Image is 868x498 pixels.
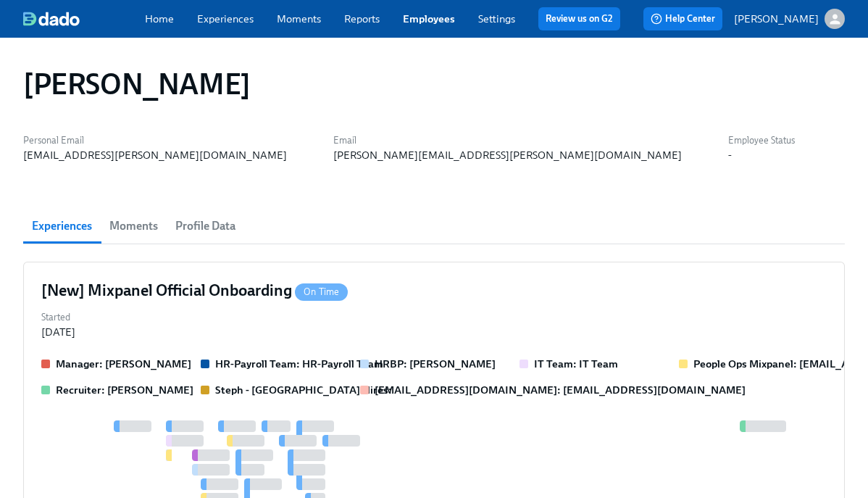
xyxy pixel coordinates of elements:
[538,7,620,30] button: Review us on G2
[109,216,158,236] span: Moments
[23,12,145,26] a: dado
[295,286,348,297] span: On Time
[651,12,715,26] span: Help Center
[215,357,383,370] strong: HR-Payroll Team: HR-Payroll Team
[41,325,75,339] div: [DATE]
[215,383,392,397] strong: Steph - [GEOGRAPHIC_DATA] Hires:
[546,12,613,26] a: Review us on G2
[145,12,174,25] a: Home
[175,216,235,236] span: Profile Data
[333,148,682,162] div: [PERSON_NAME][EMAIL_ADDRESS][PERSON_NAME][DOMAIN_NAME]
[728,148,732,162] div: -
[375,357,496,370] strong: HRBP: [PERSON_NAME]
[728,133,795,148] label: Employee Status
[643,7,722,30] button: Help Center
[23,67,251,101] h1: [PERSON_NAME]
[41,280,348,302] h4: [New] Mixpanel Official Onboarding
[478,12,515,25] a: Settings
[534,357,618,370] strong: IT Team: IT Team
[344,12,380,25] a: Reports
[277,12,321,25] a: Moments
[197,12,254,25] a: Experiences
[375,383,746,397] strong: [EMAIL_ADDRESS][DOMAIN_NAME]: [EMAIL_ADDRESS][DOMAIN_NAME]
[32,216,92,236] span: Experiences
[41,310,75,325] label: Started
[734,12,819,26] p: [PERSON_NAME]
[56,357,191,370] strong: Manager: [PERSON_NAME]
[333,133,682,148] label: Email
[23,133,287,148] label: Personal Email
[734,9,845,29] button: [PERSON_NAME]
[56,383,193,397] strong: Recruiter: [PERSON_NAME]
[403,12,455,25] a: Employees
[23,12,80,26] img: dado
[23,148,287,162] div: [EMAIL_ADDRESS][PERSON_NAME][DOMAIN_NAME]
